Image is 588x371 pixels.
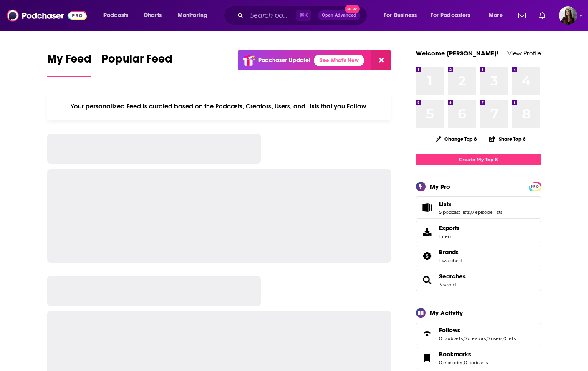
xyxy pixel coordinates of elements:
[178,10,207,21] span: Monitoring
[483,9,513,22] button: open menu
[431,10,471,21] span: For Podcasters
[470,209,471,215] span: ,
[144,10,162,21] span: Charts
[489,131,526,147] button: Share Top 8
[378,9,427,22] button: open menu
[530,183,540,189] a: PRO
[322,13,356,18] span: Open Advanced
[232,6,375,25] div: Search podcasts, credits, & more...
[439,248,462,256] a: Brands
[416,269,541,291] span: Searches
[431,134,482,144] button: Change Top 8
[430,309,463,317] div: My Activity
[419,328,436,340] a: Follows
[101,52,172,71] span: Popular Feed
[98,9,139,22] button: open menu
[419,274,436,286] a: Searches
[559,6,577,25] span: Logged in as bnmartinn
[439,351,488,358] a: Bookmarks
[439,209,470,215] a: 5 podcast lists
[463,360,464,366] span: ,
[384,10,417,21] span: For Business
[419,352,436,364] a: Bookmarks
[172,9,218,22] button: open menu
[439,336,463,341] a: 0 podcasts
[487,336,502,341] a: 0 users
[7,8,87,23] img: Podchaser - Follow, Share and Rate Podcasts
[345,5,360,13] span: New
[559,6,577,25] img: User Profile
[416,49,499,57] a: Welcome [PERSON_NAME]!
[258,57,310,64] p: Podchaser Update!
[439,282,456,288] a: 3 saved
[416,245,541,267] span: Brands
[138,9,167,22] a: Charts
[439,224,459,232] span: Exports
[101,52,172,77] a: Popular Feed
[439,200,451,208] span: Lists
[425,9,483,22] button: open menu
[47,52,91,71] span: My Feed
[464,336,486,341] a: 0 creators
[439,233,459,239] span: 1 item
[439,248,459,256] span: Brands
[439,326,460,334] span: Follows
[463,336,464,341] span: ,
[486,336,487,341] span: ,
[559,6,577,25] button: Show profile menu
[439,351,471,358] span: Bookmarks
[419,226,436,238] span: Exports
[416,323,541,345] span: Follows
[419,250,436,262] a: Brands
[103,10,128,21] span: Podcasts
[416,154,541,165] a: Create My Top 8
[489,10,503,21] span: More
[416,347,541,369] span: Bookmarks
[507,49,541,57] a: View Profile
[530,183,540,190] span: PRO
[439,258,462,263] a: 1 watched
[439,326,516,334] a: Follows
[47,92,391,120] div: Your personalized Feed is curated based on the Podcasts, Creators, Users, and Lists that you Follow.
[247,9,296,22] input: Search podcasts, credits, & more...
[502,336,503,341] span: ,
[439,200,502,208] a: Lists
[464,360,488,366] a: 0 podcasts
[439,360,463,366] a: 0 episodes
[471,209,502,215] a: 0 episode lists
[47,52,91,77] a: My Feed
[536,8,549,23] a: Show notifications dropdown
[416,221,541,243] a: Exports
[503,336,516,341] a: 0 lists
[318,10,360,20] button: Open AdvancedNew
[439,273,466,280] a: Searches
[314,55,364,66] a: See What's New
[419,202,436,213] a: Lists
[430,183,450,191] div: My Pro
[296,10,311,21] span: ⌘ K
[416,196,541,219] span: Lists
[515,8,529,23] a: Show notifications dropdown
